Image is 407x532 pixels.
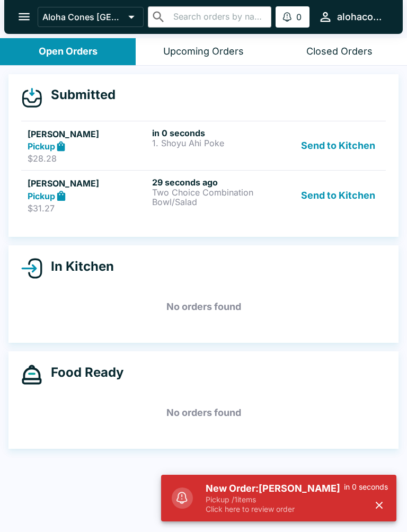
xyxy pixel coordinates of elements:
h6: in 0 seconds [152,128,272,138]
p: $31.27 [28,203,148,214]
button: open drawer [11,3,38,30]
div: Closed Orders [306,46,373,58]
p: $28.28 [28,153,148,164]
strong: Pickup [28,141,55,152]
h5: [PERSON_NAME] [28,177,148,190]
h6: 29 seconds ago [152,177,272,188]
a: [PERSON_NAME]Pickup$28.28in 0 seconds1. Shoyu Ahi PokeSend to Kitchen [21,121,386,171]
a: [PERSON_NAME]Pickup$31.2729 seconds agoTwo Choice Combination Bowl/SaladSend to Kitchen [21,170,386,220]
input: Search orders by name or phone number [170,10,267,24]
button: Send to Kitchen [297,177,379,214]
strong: Pickup [28,191,55,201]
div: alohaconesdenver [337,11,386,23]
div: Upcoming Orders [163,46,244,58]
p: Two Choice Combination Bowl/Salad [152,188,272,207]
div: Open Orders [39,46,98,58]
h4: Food Ready [42,365,123,380]
h5: No orders found [21,288,386,326]
button: Aloha Cones [GEOGRAPHIC_DATA] [38,7,144,27]
h5: New Order: [PERSON_NAME] [206,482,344,495]
p: Click here to review order [206,504,344,514]
p: 1. Shoyu Ahi Poke [152,138,272,148]
h4: Submitted [42,87,116,103]
h4: In Kitchen [42,259,114,274]
button: alohaconesdenver [314,5,390,28]
h5: [PERSON_NAME] [28,128,148,140]
p: Pickup / 1 items [206,495,344,504]
p: Aloha Cones [GEOGRAPHIC_DATA] [42,12,124,22]
p: in 0 seconds [344,482,388,492]
h5: No orders found [21,394,386,432]
button: Send to Kitchen [297,128,379,164]
p: 0 [296,12,302,22]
